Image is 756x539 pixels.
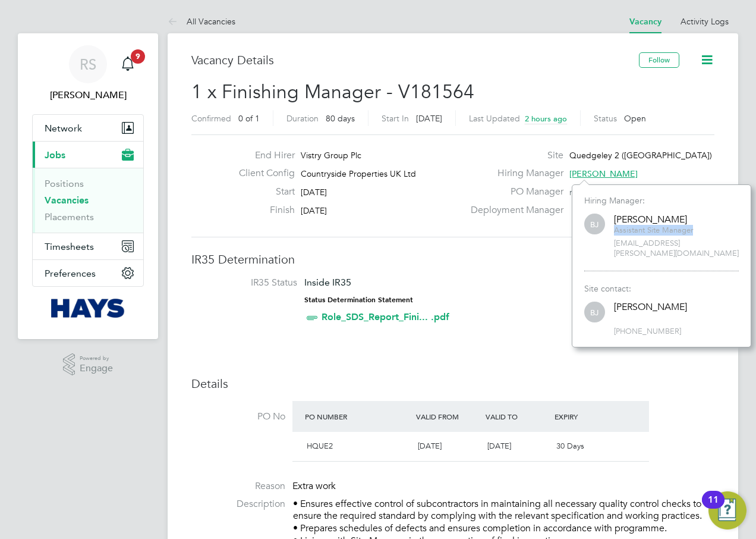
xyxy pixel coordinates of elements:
[45,268,96,279] span: Preferences
[80,57,96,72] span: RS
[464,167,563,180] label: Hiring Manager
[307,441,333,451] span: HQUE2
[708,500,719,515] div: 11
[63,353,114,376] a: Powered byEngage
[18,33,158,339] nav: Main navigation
[614,225,693,236] span: Assistant Site Manager
[322,311,449,322] a: Role_SDS_Report_Fini... .pdf
[556,441,584,451] span: 30 Days
[51,299,125,318] img: hays-logo-retina.png
[569,150,712,161] span: Quedgeley 2 ([GEOGRAPHIC_DATA])
[614,214,693,226] div: [PERSON_NAME]
[302,406,413,427] div: PO Number
[301,168,416,179] span: Countryside Properties UK Ltd
[229,204,295,217] label: Finish
[594,113,617,124] label: Status
[552,406,621,427] div: Expiry
[584,302,605,323] span: BJ
[525,114,567,124] span: 2 hours ago
[569,168,638,179] span: [PERSON_NAME]
[464,204,563,217] label: Deployment Manager
[45,195,89,206] a: Vacancies
[584,195,739,206] div: Hiring Manager:
[416,113,442,124] span: [DATE]
[191,498,285,510] label: Description
[45,241,94,252] span: Timesheets
[292,480,336,492] span: Extra work
[584,283,739,294] div: Site contact:
[614,301,687,314] div: [PERSON_NAME]
[45,123,82,134] span: Network
[32,299,144,318] a: Go to home page
[614,327,739,337] span: [PHONE_NUMBER]
[191,376,714,391] h3: Details
[301,187,327,198] span: [DATE]
[33,233,143,259] button: Timesheets
[80,353,113,363] span: Powered by
[229,149,295,162] label: End Hirer
[708,491,746,529] button: Open Resource Center, 11 new notifications
[191,113,231,124] label: Confirmed
[203,277,297,289] label: IR35 Status
[33,260,143,286] button: Preferences
[33,168,143,233] div: Jobs
[32,88,144,102] span: Richard Spear
[229,186,295,198] label: Start
[483,406,552,427] div: Valid To
[229,167,295,180] label: Client Config
[286,113,319,124] label: Duration
[238,113,260,124] span: 0 of 1
[301,150,361,161] span: Vistry Group Plc
[32,45,144,102] a: RS[PERSON_NAME]
[464,186,563,198] label: PO Manager
[301,205,327,216] span: [DATE]
[382,113,409,124] label: Start In
[569,187,581,198] span: n/a
[191,480,285,493] label: Reason
[304,277,351,288] span: Inside IR35
[45,149,65,161] span: Jobs
[629,17,661,27] a: Vacancy
[191,410,285,423] label: PO No
[33,142,143,168] button: Jobs
[80,363,113,374] span: Engage
[191,252,714,267] h3: IR35 Determination
[464,149,563,162] label: Site
[33,115,143,141] button: Network
[116,45,140,83] a: 9
[413,406,483,427] div: Valid From
[304,296,413,304] strong: Status Determination Statement
[614,239,739,259] span: [EMAIL_ADDRESS][PERSON_NAME][DOMAIN_NAME]
[326,113,355,124] span: 80 days
[168,16,235,27] a: All Vacancies
[131,49,145,64] span: 9
[584,214,605,235] span: BJ
[191,52,639,68] h3: Vacancy Details
[487,441,511,451] span: [DATE]
[418,441,442,451] span: [DATE]
[191,80,474,104] span: 1 x Finishing Manager - V181564
[469,113,520,124] label: Last Updated
[639,52,679,68] button: Follow
[624,113,646,124] span: Open
[45,211,94,223] a: Placements
[45,178,84,189] a: Positions
[681,16,729,27] a: Activity Logs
